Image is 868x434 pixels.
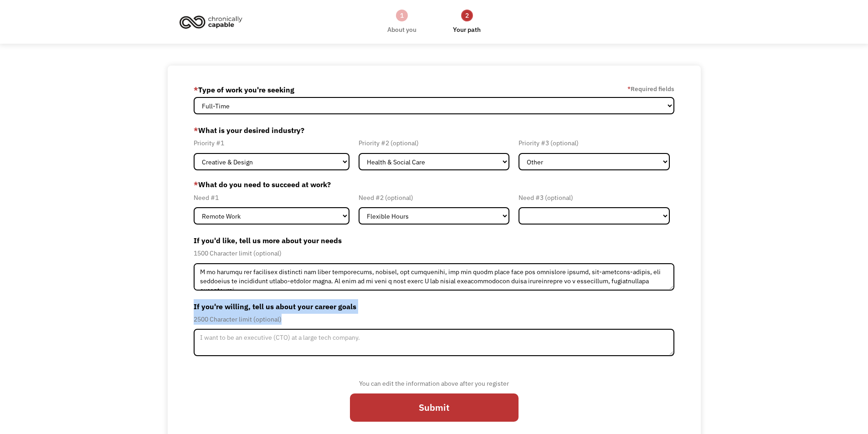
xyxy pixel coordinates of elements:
div: 1500 Character limit (optional) [194,248,675,259]
img: Chronically Capable logo [177,12,245,32]
label: What do you need to succeed at work? [194,179,675,190]
div: 1 [396,10,408,21]
a: 1About you [387,9,416,35]
label: What is your desired industry? [194,123,675,138]
div: Priority #3 (optional) [519,138,670,148]
div: Priority #1 [194,138,349,148]
div: 2500 Character limit (optional) [194,314,675,325]
div: Need #1 [194,192,349,203]
input: Submit [350,393,519,422]
label: Required fields [627,83,674,94]
label: If you'd like, tell us more about your needs [194,233,675,248]
div: Need #3 (optional) [519,192,670,203]
div: About you [387,24,416,35]
a: 2Your path [453,9,481,35]
div: You can edit the information above after you register [350,378,519,389]
form: Member-Update-Form-Step2 [194,82,675,430]
div: 2 [461,10,473,21]
label: If you're willing, tell us about your career goals [194,299,675,314]
div: Need #2 (optional) [359,192,510,203]
div: Priority #2 (optional) [359,138,510,148]
label: Type of work you're seeking [194,82,294,97]
div: Your path [453,24,481,35]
